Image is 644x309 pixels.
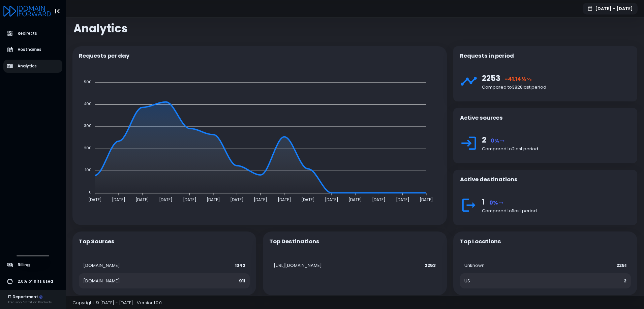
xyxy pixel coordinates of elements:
h5: Requests per day [79,53,129,59]
h5: Top Sources [79,238,115,245]
td: US [460,273,563,289]
td: [URL][DOMAIN_NAME] [269,258,396,273]
span: 2.0% of hits used [18,279,53,284]
td: Unknown [460,258,563,273]
div: 2 [482,134,631,146]
h4: Requests in period [460,53,514,59]
tspan: [DATE] [135,197,149,203]
td: [DOMAIN_NAME] [79,273,199,289]
a: Analytics [3,60,63,73]
h4: Active sources [460,115,503,121]
strong: 911 [239,278,245,284]
tspan: [DATE] [278,197,291,203]
tspan: [DATE] [112,197,125,203]
span: Analytics [73,22,127,35]
tspan: [DATE] [325,197,338,203]
a: Hostnames [3,43,63,56]
div: 2253 [482,72,631,84]
tspan: 500 [84,79,92,84]
div: Compared to 1 last period [482,208,631,214]
div: Compared to 3828 last period [482,84,631,91]
h4: Active destinations [460,176,518,183]
tspan: [DATE] [159,197,173,203]
div: Precision Filtration Products [8,300,52,305]
tspan: 100 [85,167,92,173]
span: Hostnames [18,47,41,53]
button: [DATE] - [DATE] [583,3,638,14]
tspan: [DATE] [372,197,386,203]
div: Compared to 2 last period [482,146,631,152]
strong: 1342 [235,262,245,269]
strong: 2251 [616,262,626,269]
div: IT Department [8,294,52,300]
strong: 2 [624,278,626,284]
tspan: [DATE] [230,197,244,203]
span: Copyright © [DATE] - [DATE] | Version 1.0.0 [72,299,162,306]
span: Analytics [18,63,37,69]
a: Logo [3,6,51,15]
a: Redirects [3,27,63,40]
tspan: [DATE] [420,197,433,203]
a: Billing [3,258,63,272]
tspan: [DATE] [348,197,362,203]
strong: 2253 [425,262,436,269]
span: 0% [491,137,505,145]
tspan: [DATE] [254,197,267,203]
tspan: [DATE] [88,197,102,203]
div: 1 [482,196,631,208]
tspan: 300 [84,123,92,128]
a: 2.0% of hits used [3,275,63,288]
tspan: [DATE] [207,197,220,203]
span: 0% [489,199,503,207]
span: Billing [18,262,30,268]
h5: Top Locations [460,238,501,245]
span: Redirects [18,31,37,36]
td: [DOMAIN_NAME] [79,258,199,273]
tspan: 400 [84,101,92,106]
button: Toggle Aside [51,5,64,18]
tspan: 200 [84,145,92,150]
h5: Top Destinations [269,238,319,245]
tspan: 0 [89,189,92,194]
tspan: [DATE] [396,197,409,203]
span: -41.14% [505,75,532,83]
tspan: [DATE] [301,197,315,203]
tspan: [DATE] [183,197,196,203]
